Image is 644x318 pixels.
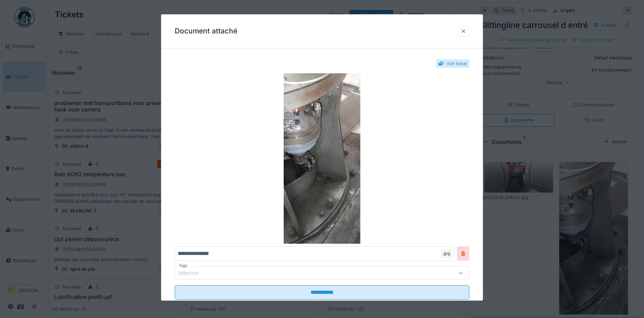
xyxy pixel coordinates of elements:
[178,269,208,277] div: Sélection
[175,27,237,35] h3: Document attaché
[441,249,452,258] div: .jpg
[177,263,189,269] label: Tags
[175,73,470,244] img: 9a188ad5-2d02-4ab1-8fd2-c20a969ade75-20250818_074339.jpg
[446,60,467,67] div: Voir ticket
